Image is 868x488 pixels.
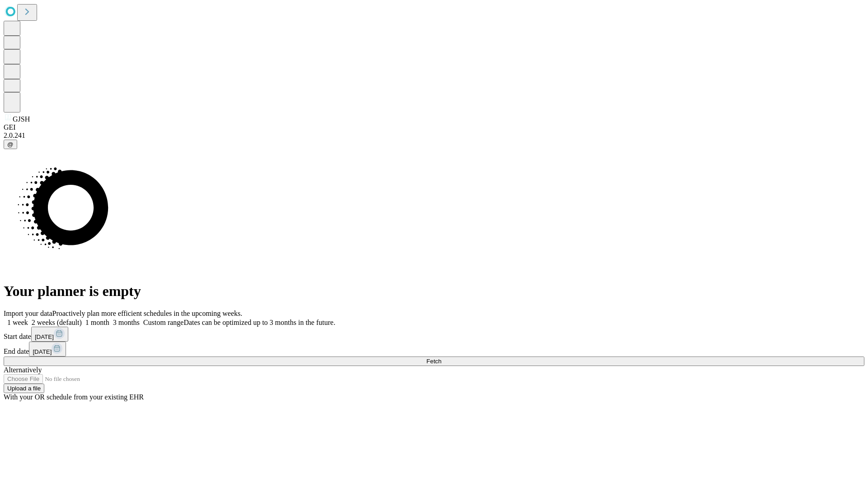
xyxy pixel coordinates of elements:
span: With your OR schedule from your existing EHR [4,393,144,401]
button: [DATE] [31,327,68,342]
button: @ [4,140,17,149]
span: Import your data [4,310,52,317]
span: [DATE] [35,333,54,340]
span: Proactively plan more efficient schedules in the upcoming weeks. [52,310,242,317]
span: 1 week [7,319,28,326]
div: 2.0.241 [4,131,864,140]
span: 1 month [85,319,109,326]
span: Fetch [426,358,441,365]
span: Custom range [143,319,184,326]
span: GJSH [13,115,30,123]
span: [DATE] [33,348,52,355]
h1: Your planner is empty [4,283,864,300]
button: Fetch [4,357,864,366]
span: 2 weeks (default) [32,319,82,326]
span: Alternatively [4,366,42,374]
div: Start date [4,327,864,342]
div: End date [4,342,864,357]
div: GEI [4,123,864,131]
button: Upload a file [4,384,44,393]
button: [DATE] [29,342,66,357]
span: @ [7,141,14,148]
span: 3 months [113,319,140,326]
span: Dates can be optimized up to 3 months in the future. [184,319,335,326]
